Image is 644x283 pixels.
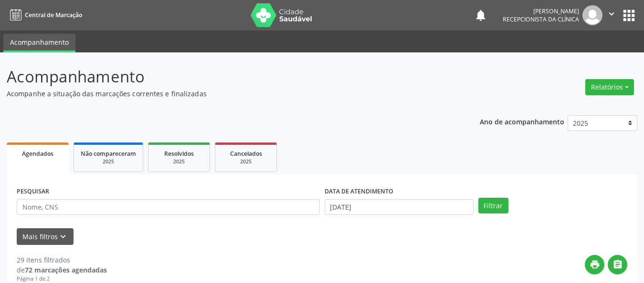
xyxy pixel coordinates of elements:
[474,9,487,22] button: notifications
[606,9,617,19] i: 
[503,7,579,15] div: [PERSON_NAME]
[480,115,564,127] p: Ano de acompanhamento
[17,199,320,215] input: Nome, CNS
[602,5,621,25] button: 
[585,79,634,95] button: Relatórios
[17,184,49,199] label: PESQUISAR
[25,11,82,19] span: Central de Marcação
[325,184,393,199] label: DATA DE ATENDIMENTO
[590,259,600,270] i: print
[621,7,637,24] button: apps
[230,150,262,158] span: Cancelados
[7,7,82,23] a: Central de Marcação
[325,199,474,215] input: Selecione um intervalo
[25,265,107,274] strong: 72 marcações agendadas
[478,198,508,214] button: Filtrar
[3,34,75,52] a: Acompanhamento
[585,255,604,274] button: print
[81,158,136,165] div: 2025
[222,158,270,165] div: 2025
[7,65,448,89] p: Acompanhamento
[81,150,136,158] span: Não compareceram
[17,228,74,245] button: Mais filtroskeyboard_arrow_down
[58,232,68,242] i: keyboard_arrow_down
[164,150,194,158] span: Resolvidos
[612,259,623,270] i: 
[608,255,627,274] button: 
[7,89,448,99] p: Acompanhe a situação das marcações correntes e finalizadas
[503,15,579,23] span: Recepcionista da clínica
[22,150,53,158] span: Agendados
[155,158,203,165] div: 2025
[17,265,107,275] div: de
[582,5,602,25] img: img
[17,255,107,265] div: 29 itens filtrados
[17,275,107,283] div: Página 1 de 2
